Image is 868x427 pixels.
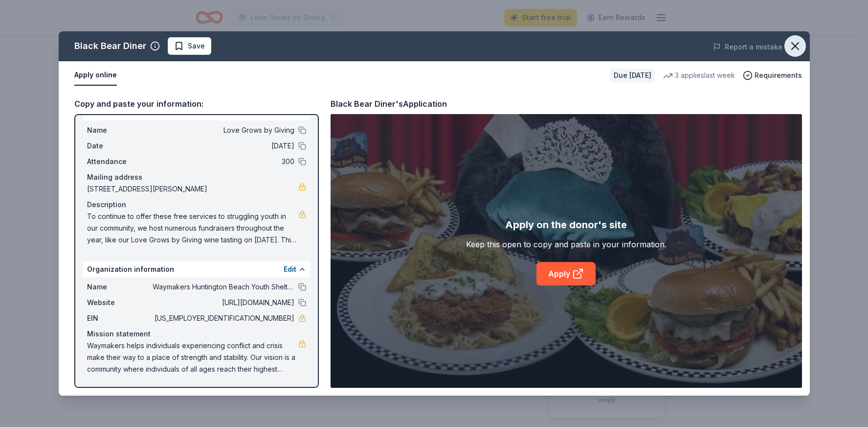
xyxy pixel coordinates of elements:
span: Requirements [755,70,802,81]
span: Waymakers Huntington Beach Youth Shelter [153,281,294,293]
div: Apply on the donor's site [505,217,627,233]
div: Organization information [83,261,310,277]
span: Website [87,297,153,308]
div: Description [87,199,306,211]
div: Mission statement [87,328,306,340]
span: [URL][DOMAIN_NAME] [153,297,294,308]
button: Report a mistake [713,41,782,53]
span: [DATE] [153,140,294,152]
div: Black Bear Diner's Application [331,97,447,110]
button: Apply online [74,65,117,86]
span: [US_EMPLOYER_IDENTIFICATION_NUMBER] [153,312,294,324]
div: Mailing address [87,171,306,183]
div: Copy and paste your information: [74,97,319,110]
div: Keep this open to copy and paste in your information. [466,238,667,250]
span: 300 [153,156,294,167]
span: Waymakers helps individuals experiencing conflict and crisis make their way to a place of strengt... [87,340,298,375]
div: Due [DATE] [610,69,655,82]
span: EIN [87,312,153,324]
span: Name [87,281,153,293]
span: Love Grows by Giving [153,124,294,136]
span: Attendance [87,156,153,167]
span: Date [87,140,153,152]
span: Name [87,124,153,136]
span: Save [188,40,205,52]
div: Black Bear Diner [74,38,146,54]
span: [STREET_ADDRESS][PERSON_NAME] [87,183,298,195]
button: Save [168,37,211,55]
button: Requirements [743,70,802,81]
a: Apply [536,262,596,285]
div: 3 applies last week [663,70,735,81]
span: To continue to offer these free services to struggling youth in our community, we host numerous f... [87,211,298,246]
button: Edit [284,263,296,275]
